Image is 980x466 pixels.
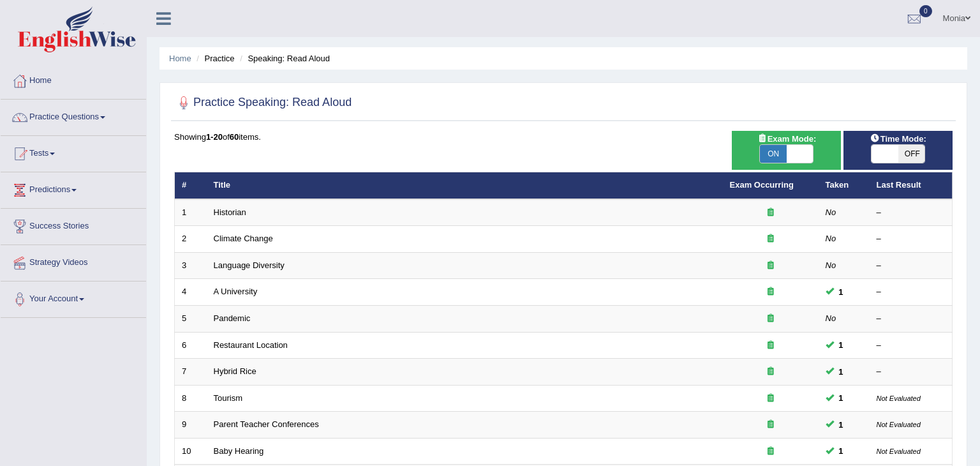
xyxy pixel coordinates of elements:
div: Exam occurring question [730,207,812,219]
div: Exam occurring question [730,286,812,298]
span: You can still take this question [834,418,849,432]
a: Language Diversity [214,260,285,270]
a: Practice Questions [1,100,146,132]
div: Exam occurring question [730,260,812,272]
span: OFF [898,145,925,163]
span: Exam Mode: [752,132,821,146]
li: Practice [193,52,234,64]
a: Your Account [1,282,146,313]
div: Exam occurring question [730,340,812,352]
a: Historian [214,207,246,217]
small: Not Evaluated [877,421,921,428]
td: 3 [175,252,207,279]
span: You can still take this question [834,444,849,458]
li: Speaking: Read Aloud [237,52,330,64]
em: No [826,313,836,323]
div: – [877,233,946,245]
th: Taken [819,172,870,199]
div: Showing of items. [174,131,953,143]
small: Not Evaluated [877,395,921,402]
a: Hybrid Rice [214,366,256,376]
a: Parent Teacher Conferences [214,419,319,429]
span: You can still take this question [834,285,849,299]
td: 5 [175,306,207,333]
span: Time Mode: [865,132,932,146]
small: Not Evaluated [877,447,921,455]
div: – [877,340,946,352]
span: You can still take this question [834,391,849,405]
em: No [826,207,836,217]
th: Last Result [870,172,953,199]
td: 4 [175,279,207,306]
em: No [826,234,836,243]
a: Tests [1,136,146,168]
a: Exam Occurring [730,180,794,190]
b: 1-20 [206,132,223,142]
th: # [175,172,207,199]
div: Exam occurring question [730,313,812,325]
a: Predictions [1,172,146,204]
th: Title [207,172,723,199]
span: ON [760,145,787,163]
div: – [877,286,946,298]
div: – [877,260,946,272]
a: Home [1,63,146,95]
span: You can still take this question [834,365,849,379]
div: Exam occurring question [730,233,812,245]
b: 60 [230,132,239,142]
td: 1 [175,199,207,226]
em: No [826,260,836,270]
td: 2 [175,226,207,253]
a: Baby Hearing [214,446,264,456]
a: A University [214,287,258,296]
div: – [877,366,946,378]
div: Exam occurring question [730,446,812,458]
h2: Practice Speaking: Read Aloud [174,93,352,112]
td: 6 [175,332,207,359]
a: Home [169,54,191,63]
a: Success Stories [1,209,146,241]
a: Climate Change [214,234,273,243]
td: 7 [175,359,207,386]
a: Strategy Videos [1,245,146,277]
td: 8 [175,385,207,412]
div: Exam occurring question [730,366,812,378]
a: Pandemic [214,313,251,323]
td: 9 [175,412,207,439]
a: Restaurant Location [214,340,288,350]
span: You can still take this question [834,338,849,352]
div: Exam occurring question [730,393,812,405]
span: 0 [919,5,932,17]
td: 10 [175,438,207,465]
div: – [877,207,946,219]
div: – [877,313,946,325]
div: Exam occurring question [730,419,812,431]
div: Show exams occurring in exams [732,131,841,170]
a: Tourism [214,393,243,403]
